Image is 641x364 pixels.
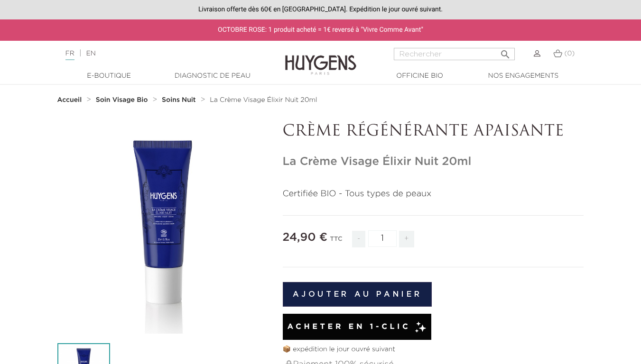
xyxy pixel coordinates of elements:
[61,48,260,59] div: |
[65,50,74,60] a: FR
[57,96,84,104] a: Accueil
[564,50,575,57] span: (0)
[399,231,414,247] span: +
[86,50,95,57] a: EN
[162,96,198,104] a: Soins Nuit
[497,45,514,58] button: 
[372,71,467,81] a: Officine Bio
[352,231,365,247] span: -
[330,229,343,255] div: TTC
[283,282,432,307] button: Ajouter au panier
[162,97,196,103] strong: Soins Nuit
[500,46,511,57] i: 
[96,96,150,104] a: Soin Visage Bio
[210,96,317,104] a: La Crème Visage Élixir Nuit 20ml
[57,97,82,103] strong: Accueil
[368,230,397,247] input: Quantité
[283,188,584,200] p: Certifiée BIO - Tous types de peaux
[62,71,157,81] a: E-Boutique
[283,155,584,169] h1: La Crème Visage Élixir Nuit 20ml
[285,40,356,76] img: Huygens
[394,48,515,60] input: Rechercher
[283,345,584,355] p: 📦 expédition le jour ouvré suivant
[283,232,328,243] span: 24,90 €
[96,97,148,103] strong: Soin Visage Bio
[476,71,571,81] a: Nos engagements
[210,97,317,103] span: La Crème Visage Élixir Nuit 20ml
[283,123,584,141] p: CRÈME RÉGÉNÉRANTE APAISANTE
[165,71,260,81] a: Diagnostic de peau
